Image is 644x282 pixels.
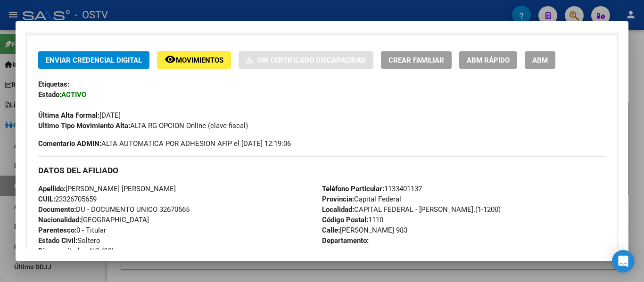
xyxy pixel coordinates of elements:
strong: Código Postal: [322,216,368,224]
strong: Comentario ADMIN: [38,139,101,148]
i: NO (00) [89,247,113,255]
span: [PERSON_NAME] 983 [322,226,407,234]
strong: Estado: [38,90,61,99]
button: ABM Rápido [459,51,517,69]
strong: Estado Civil: [38,236,77,245]
button: ABM [525,51,555,69]
strong: Documento: [38,205,76,214]
span: Soltero [38,236,100,245]
span: 23326705659 [38,195,97,203]
span: ALTA RG OPCION Online (clave fiscal) [38,121,248,130]
span: 1110 [322,216,383,224]
span: 0 - Titular [38,226,106,234]
span: [GEOGRAPHIC_DATA] [38,216,149,224]
strong: Parentesco: [38,226,76,234]
strong: Localidad: [322,205,354,214]
button: Movimientos [157,51,231,69]
span: Movimientos [176,56,223,64]
span: [DATE] [38,111,121,120]
span: ABM Rápido [467,56,510,64]
strong: Última Alta Formal: [38,111,99,120]
strong: Apellido: [38,185,66,193]
strong: Etiquetas: [38,80,69,89]
span: CAPITAL FEDERAL - [PERSON_NAME].(1-1200) [322,205,501,214]
span: 1133401137 [322,185,422,193]
button: Enviar Credencial Digital [38,51,149,69]
strong: Departamento: [322,236,369,245]
button: Sin Certificado Discapacidad [239,51,373,69]
strong: ACTIVO [61,90,86,99]
strong: Calle: [322,226,340,234]
strong: Ultimo Tipo Movimiento Alta: [38,121,130,130]
strong: Provincia: [322,195,354,203]
strong: Nacionalidad: [38,216,81,224]
span: Crear Familiar [388,56,444,64]
span: [PERSON_NAME] [PERSON_NAME] [38,185,176,193]
mat-icon: remove_red_eye [165,54,176,65]
button: Crear Familiar [381,51,452,69]
span: Sin Certificado Discapacidad [257,56,366,64]
span: Enviar Credencial Digital [46,56,142,64]
strong: Discapacitado: [38,247,85,255]
div: Open Intercom Messenger [612,250,635,273]
span: ALTA AUTOMATICA POR ADHESION AFIP el [DATE] 12:19:06 [38,138,291,149]
span: DU - DOCUMENTO UNICO 32670565 [38,205,190,214]
h3: DATOS DEL AFILIADO [38,165,606,176]
strong: CUIL: [38,195,55,203]
span: Capital Federal [322,195,401,203]
span: ABM [532,56,548,64]
strong: Teléfono Particular: [322,185,384,193]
